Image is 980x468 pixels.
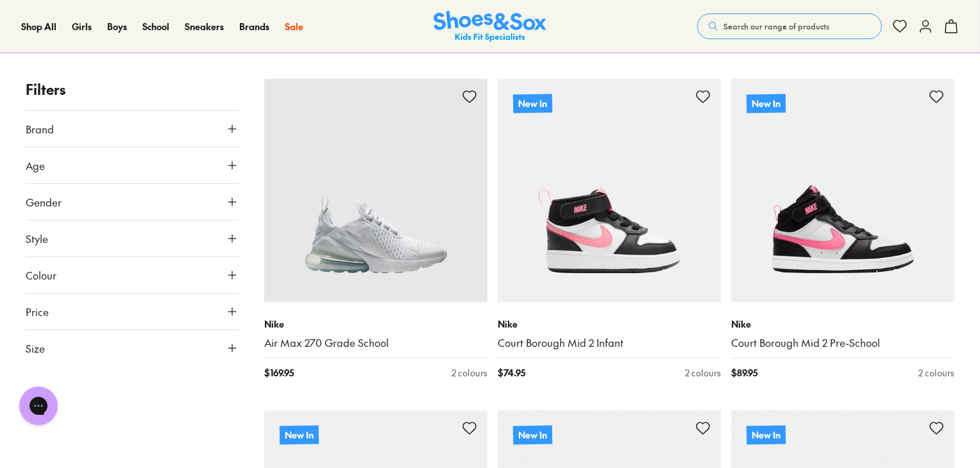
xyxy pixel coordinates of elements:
span: Girls [72,20,92,33]
a: Shoes & Sox [434,11,546,42]
iframe: Gorgias live chat messenger [13,382,64,430]
p: New In [747,425,786,444]
span: Brands [239,20,269,33]
span: Brand [26,121,54,137]
span: Price [26,304,49,319]
button: Colour [26,257,239,293]
p: Nike [264,317,487,331]
span: Sneakers [185,20,224,33]
p: New In [513,94,552,113]
a: Brands [239,20,269,33]
span: Colour [26,267,56,283]
a: Court Borough Mid 2 Pre-School [731,336,954,350]
a: New In [731,79,954,302]
span: Shop All [21,20,56,33]
button: Search our range of products [697,13,882,39]
a: Sneakers [185,20,224,33]
button: Age [26,147,239,183]
a: Sale [285,20,303,33]
button: Brand [26,111,239,147]
div: 2 colours [452,366,487,380]
span: Sale [285,20,303,33]
span: Search our range of products [723,21,829,32]
button: Price [26,294,239,330]
span: $ 89.95 [731,366,757,380]
button: Gender [26,184,239,220]
span: Age [26,158,45,173]
span: Boys [107,20,127,33]
span: School [142,20,169,33]
p: New In [513,425,552,444]
span: Size [26,340,45,356]
a: School [142,20,169,33]
a: New In [498,79,721,302]
p: New In [747,94,786,113]
span: Style [26,231,48,246]
a: Girls [72,20,92,33]
span: Gender [26,194,62,210]
a: Shop All [21,20,56,33]
a: Court Borough Mid 2 Infant [498,336,721,350]
p: Nike [731,317,954,331]
p: Filters [26,79,239,100]
img: SNS_Logo_Responsive.svg [434,11,546,42]
p: New In [280,425,319,444]
button: Size [26,330,239,366]
span: $ 74.95 [498,366,525,380]
span: $ 169.95 [264,366,294,380]
a: Boys [107,20,127,33]
div: 2 colours [685,366,721,380]
p: Nike [498,317,721,331]
div: 2 colours [918,366,954,380]
button: Style [26,221,239,256]
a: Air Max 270 Grade School [264,336,487,350]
